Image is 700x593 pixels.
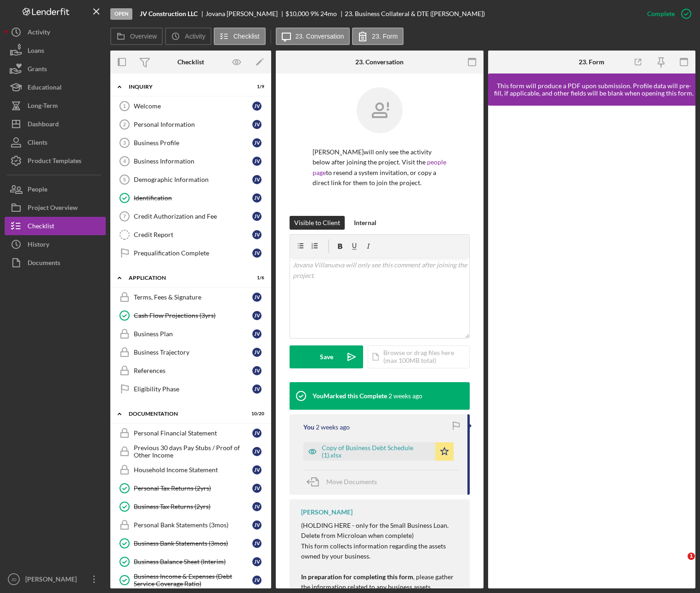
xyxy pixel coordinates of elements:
button: Checklist [214,28,266,45]
a: 1WelcomeJV [115,97,267,115]
div: Eligibility Phase [134,385,252,393]
a: Previous 30 days Pay Stubs / Proof of Other IncomeJV [115,442,267,461]
div: J V [252,212,262,221]
div: You Marked this Complete [313,392,387,400]
b: JV Construction LLC [140,10,198,17]
button: Overview [110,28,163,45]
div: 23. Conversation [355,58,404,66]
div: Business Bank Statements (3mos) [134,540,252,547]
div: Business Profile [134,139,252,147]
tspan: 2 [123,122,126,127]
a: Business PlanJV [115,325,267,343]
a: 5Demographic InformationJV [115,170,267,189]
div: References [134,367,252,374]
div: Welcome [134,102,252,110]
strong: In preparation for completing this form [301,573,413,581]
div: J V [252,193,262,203]
time: 2025-09-11 18:00 [388,392,422,400]
div: J V [252,102,262,111]
div: Cash Flow Projections (3yrs) [134,312,252,319]
div: Visible to Client [294,216,340,230]
div: 23. Form [579,58,604,66]
div: J V [252,384,262,394]
div: J V [252,576,262,585]
span: 1 [688,553,695,560]
a: Business Balance Sheet (Interim)JV [115,553,267,571]
div: 23. Business Collateral & DTE ([PERSON_NAME]) [345,10,485,17]
div: 1 / 9 [248,84,264,90]
div: Previous 30 days Pay Stubs / Proof of Other Income [134,444,252,459]
a: Cash Flow Projections (3yrs)JV [115,306,267,325]
tspan: 5 [123,177,126,182]
div: Business Income & Expenses (Debt Service Coverage Ratio) [134,573,252,587]
a: Business Income & Expenses (Debt Service Coverage Ratio)JV [115,571,267,589]
div: J V [252,484,262,493]
tspan: 3 [123,140,126,146]
iframe: Intercom live chat [669,553,691,575]
div: Identification [134,194,252,202]
button: Move Documents [303,470,386,493]
div: Business Information [134,158,252,165]
a: 4Business InformationJV [115,152,267,170]
div: J V [252,157,262,166]
label: 23. Form [372,33,398,40]
div: 10 / 20 [248,411,264,417]
div: J V [252,138,262,147]
div: Personal Information [134,121,252,128]
a: Personal Tax Returns (2yrs)JV [115,479,267,497]
button: Activity [165,28,211,45]
a: Credit ReportJV [115,226,267,244]
button: JD[PERSON_NAME] [5,570,106,588]
div: Internal [354,216,376,230]
div: J V [252,293,262,302]
button: Copy of Business Debt Schedule (1).xlsx [303,442,454,461]
div: J V [252,230,262,239]
div: J V [252,502,262,511]
div: Business Plan [134,330,252,338]
div: Credit Report [134,231,252,238]
div: Credit Authorization and Fee [134,213,252,220]
div: Application [129,275,241,281]
div: Jovana [PERSON_NAME] [205,10,285,17]
a: 2Personal InformationJV [115,115,267,134]
span: Move Documents [326,478,377,486]
div: Personal Financial Statement [134,429,252,437]
label: Overview [130,33,157,40]
div: Personal Tax Returns (2yrs) [134,485,252,492]
div: 9 % [310,10,319,17]
div: Demographic Information [134,176,252,183]
iframe: Lenderfit form [497,115,688,579]
div: J V [252,447,262,456]
div: Checklist [177,58,204,66]
tspan: 4 [123,158,126,164]
div: Prequalification Complete [134,249,252,257]
div: Copy of Business Debt Schedule (1).xlsx [322,444,431,459]
div: J V [252,348,262,357]
a: Business TrajectoryJV [115,343,267,361]
div: Inquiry [129,84,241,90]
div: Terms, Fees & Signature [134,294,252,301]
button: Visible to Client [290,216,345,230]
